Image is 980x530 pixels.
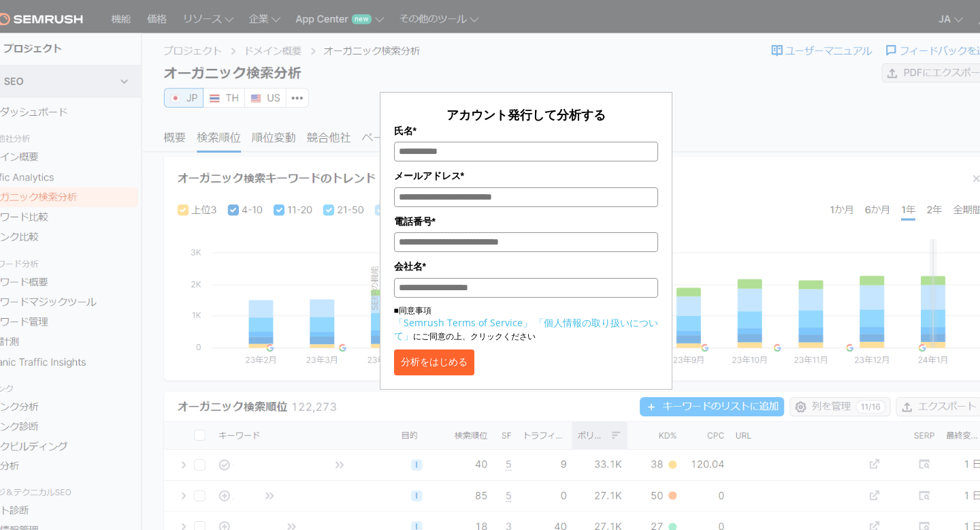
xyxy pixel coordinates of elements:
[394,349,474,375] button: 分析をはじめる
[394,214,658,229] label: 電話番号*
[394,316,658,342] a: 「個人情報の取り扱いについて」
[446,106,606,123] span: アカウント発行して分析する
[394,305,658,343] p: ■同意事項 にご同意の上、クリックください
[394,316,532,329] a: 「Semrush Terms of Service」
[394,168,658,183] label: メールアドレス*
